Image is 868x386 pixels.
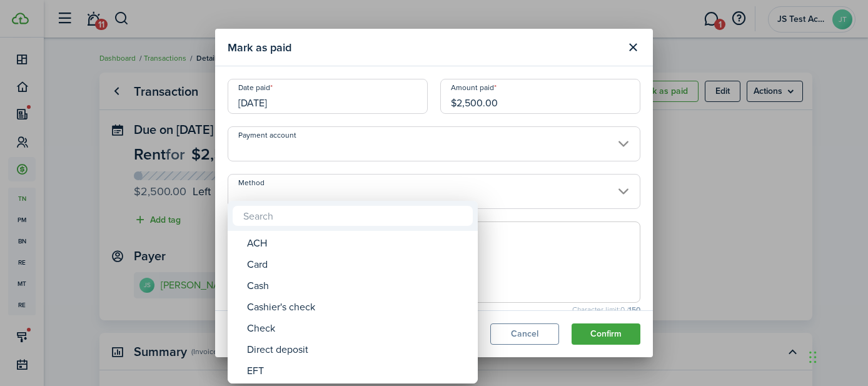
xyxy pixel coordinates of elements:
[233,206,473,226] input: Search
[247,297,468,318] div: Cashier's check
[247,360,468,382] div: EFT
[247,275,468,297] div: Cash
[247,233,468,254] div: ACH
[247,318,468,339] div: Check
[247,254,468,275] div: Card
[247,339,468,360] div: Direct deposit
[228,231,478,383] mbsc-wheel: Method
